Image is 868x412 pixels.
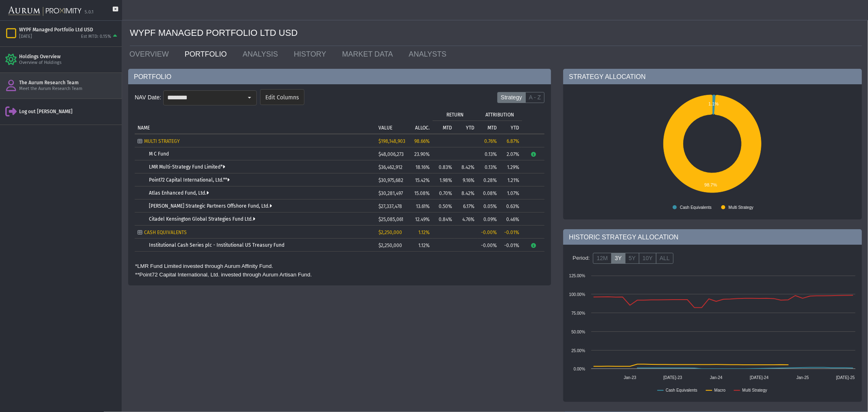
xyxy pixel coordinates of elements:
span: $30,975,682 [378,178,403,183]
p: RETURN [446,112,464,118]
p: MTD [488,125,497,131]
div: Period: [569,251,593,265]
td: 0.70% [433,186,455,199]
div: 6.87% [503,138,519,144]
a: [PERSON_NAME] Strategic Partners Offshore Fund, Ltd. [149,203,272,209]
span: $2,250,000 [378,243,402,248]
td: 1.21% [500,173,522,186]
div: -0.00% [480,230,497,235]
span: 23.90% [414,151,430,157]
span: $30,281,497 [378,191,403,196]
label: 3Y [611,253,625,264]
a: Point72 Capital International, Ltd.** [149,177,230,183]
td: 0.13% [477,160,500,173]
label: 12M [593,253,611,264]
a: Citadel Kensington Global Strategies Fund Ltd. [149,216,255,222]
td: **Point72 Capital International, Ltd. invested through Aurum Artisan Fund. [135,271,312,279]
span: 15.42% [415,178,430,183]
div: NAV Date: [135,90,163,105]
text: [DATE]-23 [664,375,682,380]
img: Aurum-Proximity%20white.svg [8,2,81,20]
td: 1.98% [433,173,455,186]
a: Institutional Cash Series plc - Institutional US Treasury Fund [149,242,284,248]
td: 0.13% [477,147,500,160]
p: MTD [443,125,452,131]
p: NAME [138,125,150,131]
p: YTD [466,125,474,131]
p: ATTRIBUTION [485,112,514,118]
span: $25,085,061 [378,217,403,222]
td: 0.50% [433,199,455,213]
div: 5.0.1 [85,9,94,15]
td: 0.05% [477,199,500,213]
span: $27,337,478 [378,204,402,209]
td: 0.09% [477,213,500,226]
label: Strategy [497,92,526,103]
div: STRATEGY ALLOCATION [563,69,862,84]
td: 4.76% [455,213,477,226]
div: PORTFOLIO [128,69,551,84]
td: 0.28% [477,173,500,186]
span: MULTI STRATEGY [144,138,180,144]
div: Tree list with 9 rows and 10 columns. Press Ctrl + right arrow to expand the focused node and Ctr... [135,107,544,252]
td: *LMR Fund Limited invested through Aurum Affinity Fund. [135,262,312,270]
div: -0.01% [503,230,519,235]
td: 2.07% [500,147,522,160]
a: ANALYSIS [236,46,288,62]
div: WYPF Managed Portfolio Ltd USD [19,26,119,33]
td: 6.17% [455,199,477,213]
td: 9.16% [455,173,477,186]
div: Log out [PERSON_NAME] [19,108,119,115]
a: MARKET DATA [336,46,402,62]
td: 1.07% [500,186,522,199]
dx-button: Edit Columns [260,89,304,105]
text: 125.00% [569,274,586,278]
label: 10Y [639,253,656,264]
div: The Aurum Research Team [19,79,119,86]
text: Jan-23 [624,375,636,380]
td: 0.83% [433,160,455,173]
text: Cash Equivalents [666,388,697,392]
a: HISTORY [288,46,336,62]
span: 98.66% [414,138,430,144]
td: Column YTD [455,121,477,134]
text: 1.1% [708,101,719,106]
a: LMR Multi-Strategy Fund Limited* [149,164,225,170]
text: 75.00% [571,311,585,316]
td: Column VALUE [376,107,406,134]
div: Holdings Overview [19,53,119,60]
td: 0.63% [500,199,522,213]
span: $198,148,903 [378,138,405,144]
text: 98.7% [704,182,717,187]
label: 5Y [625,253,639,264]
a: M C Fund [149,151,169,157]
p: YTD [511,125,519,131]
text: 25.00% [571,348,585,353]
div: [DATE] [19,34,32,40]
span: 13.61% [416,204,430,209]
td: 0.08% [477,186,500,199]
label: A - Z [525,92,545,103]
text: 100.00% [569,292,586,297]
div: Est MTD: 0.15% [81,34,111,40]
div: WYPF MANAGED PORTFOLIO LTD USD [130,20,862,46]
td: Column ALLOC. [406,107,433,134]
td: -0.01% [500,239,522,252]
td: 8.42% [455,160,477,173]
a: PORTFOLIO [179,46,237,62]
div: Overview of Holdings [19,60,119,66]
span: 1.12% [418,243,430,248]
span: CASH EQUIVALENTS [144,230,187,235]
text: [DATE]-24 [750,375,769,380]
td: 0.46% [500,213,522,226]
text: Jan-24 [710,375,723,380]
td: 0.84% [433,213,455,226]
td: 8.42% [455,186,477,199]
a: Atlas Enhanced Fund, Ltd. [149,190,209,196]
label: ALL [656,253,673,264]
a: OVERVIEW [123,46,179,62]
td: Column YTD [500,121,522,134]
td: Column NAME [135,107,376,134]
text: Multi Strategy [742,388,767,392]
span: 18.16% [415,164,430,170]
